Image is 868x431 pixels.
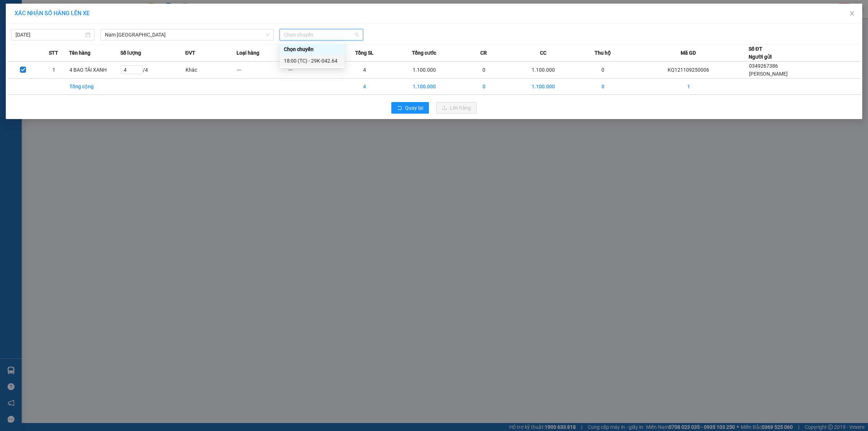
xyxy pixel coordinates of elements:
span: Nam Trung Bắc QL1A [105,29,269,40]
span: Số lượng [120,49,141,57]
span: 0349267386 [749,63,778,69]
button: rollbackQuay lại [391,102,429,114]
td: 4 BAO TẢI XANH [69,62,120,79]
span: [PERSON_NAME] [749,71,788,77]
span: CR [480,49,487,57]
td: 1.100.000 [510,62,577,79]
td: / 4 [120,62,185,79]
span: down [265,33,270,37]
td: 1 [629,79,749,95]
td: Khác [185,62,237,79]
input: 12/09/2025 [16,31,84,39]
span: Tên hàng [69,49,90,57]
span: rollback [397,105,402,111]
td: 1.100.000 [390,79,458,95]
span: Quay lại [405,104,423,112]
td: --- [288,62,339,79]
div: Số ĐT Người gửi [749,45,772,61]
div: 18:00 (TC) - 29K-042.64 [284,57,340,65]
td: 1 [38,62,69,79]
td: 0 [458,62,510,79]
td: 0 [577,62,629,79]
td: 4 [339,62,391,79]
span: XÁC NHẬN SỐ HÀNG LÊN XE [14,10,90,17]
span: Loại hàng [237,49,259,57]
td: 4 [339,79,391,95]
td: Tổng cộng [69,79,120,95]
td: --- [237,62,288,79]
span: Chọn chuyến [284,29,359,40]
div: Chọn chuyến [284,45,340,53]
td: 1.100.000 [510,79,577,95]
td: KQ121109250006 [629,62,749,79]
button: Close [842,4,862,24]
span: CC [540,49,546,57]
td: 1.100.000 [390,62,458,79]
span: STT [49,49,58,57]
span: ĐVT [185,49,195,57]
span: Mã GD [681,49,696,57]
span: Tổng SL [355,49,374,57]
td: 0 [577,79,629,95]
span: Thu hộ [595,49,611,57]
td: 0 [458,79,510,95]
span: close [849,10,855,16]
span: Tổng cước [412,49,436,57]
div: Chọn chuyến [280,43,345,55]
button: uploadLên hàng [436,102,477,114]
